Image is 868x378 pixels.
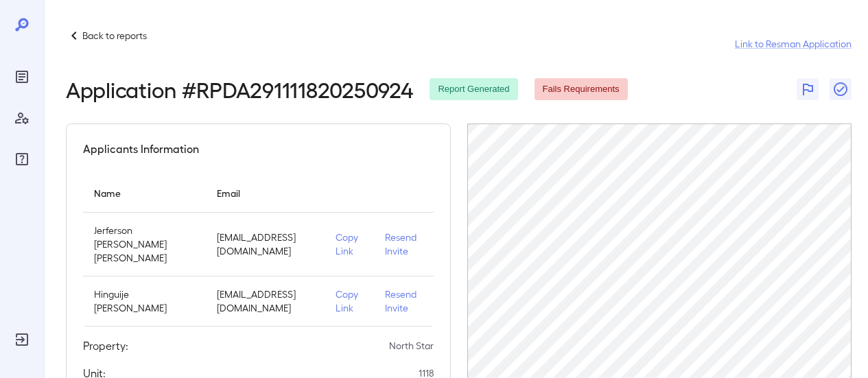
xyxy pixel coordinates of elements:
p: Resend Invite [385,231,423,258]
div: Log Out [11,329,33,351]
span: Fails Requirements [535,83,628,96]
p: Copy Link [336,231,363,258]
div: Manage Users [11,107,33,129]
th: Name [83,174,206,213]
h5: Property: [83,338,128,354]
p: Back to reports [82,29,147,43]
div: Reports [11,66,33,88]
button: Close Report [830,78,852,100]
p: North Star [389,339,434,353]
p: Resend Invite [385,287,423,315]
button: Flag Report [797,78,819,100]
div: FAQ [11,148,33,170]
p: Copy Link [336,287,363,315]
p: [EMAIL_ADDRESS][DOMAIN_NAME] [217,231,314,258]
th: Email [206,174,325,213]
span: Report Generated [430,83,517,96]
p: [EMAIL_ADDRESS][DOMAIN_NAME] [217,287,314,315]
p: Jerferson [PERSON_NAME] [PERSON_NAME] [94,224,195,265]
table: simple table [83,174,434,327]
a: Link to Resman Application [735,37,852,51]
h2: Application # RPDA291111820250924 [66,77,413,102]
p: Hinguije [PERSON_NAME] [94,287,195,315]
h5: Applicants Information [83,141,199,157]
